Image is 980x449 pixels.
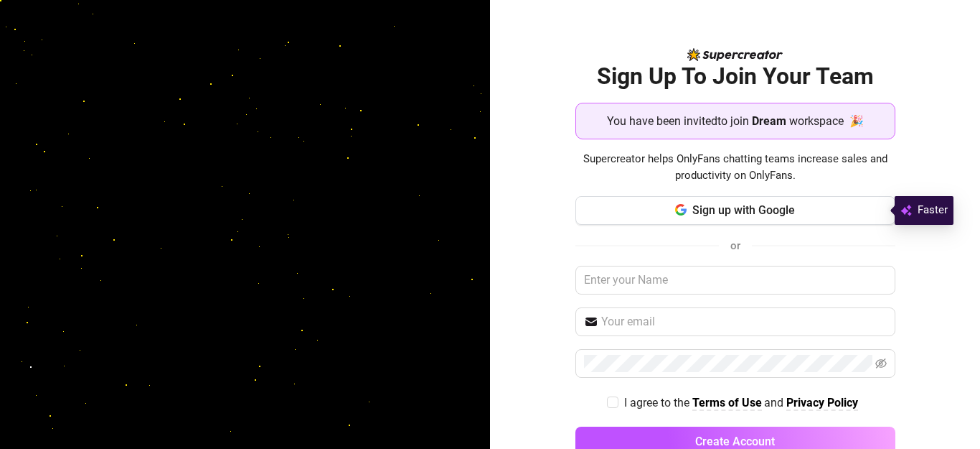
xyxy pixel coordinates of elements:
[575,62,895,91] h2: Sign Up To Join Your Team
[900,202,912,219] img: svg%3e
[575,266,895,295] input: Enter your Name
[875,358,887,369] span: eye-invisible
[764,396,786,409] span: and
[624,396,692,409] span: I agree to the
[692,396,762,409] strong: Terms of Use
[575,196,895,225] button: Sign up with Google
[607,112,749,130] span: You have been invited to join
[601,313,887,330] input: Your email
[918,202,948,219] span: Faster
[575,151,895,185] span: Supercreator helps OnlyFans chatting teams increase sales and productivity on OnlyFans.
[789,112,864,130] span: workspace 🎉
[692,203,795,217] span: Sign up with Google
[687,48,783,61] img: logo-BBDzfeDw.svg
[695,435,775,448] span: Create Account
[730,239,740,252] span: or
[752,114,786,128] strong: Dream
[786,396,858,409] strong: Privacy Policy
[786,396,858,411] a: Privacy Policy
[692,396,762,411] a: Terms of Use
